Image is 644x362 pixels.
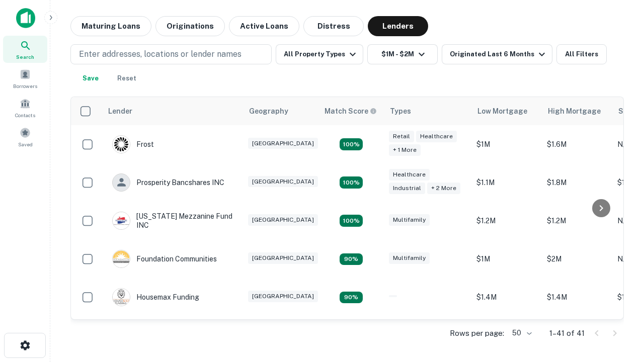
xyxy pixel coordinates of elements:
[471,202,542,240] td: $1.2M
[542,316,612,354] td: $1.6M
[79,48,242,60] p: Enter addresses, locations or lender names
[389,169,430,180] div: Healthcare
[471,163,542,202] td: $1.1M
[3,65,47,92] a: Borrowers
[390,105,411,117] div: Types
[477,105,527,117] div: Low Mortgage
[389,252,430,264] div: Multifamily
[340,138,363,150] div: Matching Properties: 5, hasApolloMatch: undefined
[155,16,225,36] button: Originations
[548,105,601,117] div: High Mortgage
[389,214,430,226] div: Multifamily
[542,278,612,316] td: $1.4M
[389,144,421,156] div: + 1 more
[276,44,363,64] button: All Property Types
[113,250,130,267] img: picture
[13,82,37,90] span: Borrowers
[18,140,33,148] span: Saved
[427,183,460,194] div: + 2 more
[111,68,143,88] button: Reset
[325,106,377,117] div: Capitalize uses an advanced AI algorithm to match your search with the best lender. The match sco...
[70,44,272,64] button: Enter addresses, locations or lender names
[416,131,457,142] div: Healthcare
[16,53,34,61] span: Search
[471,97,542,125] th: Low Mortgage
[229,16,299,36] button: Active Loans
[542,202,612,240] td: $1.2M
[542,97,612,125] th: High Mortgage
[340,176,363,189] div: Matching Properties: 8, hasApolloMatch: undefined
[112,135,154,153] div: Frost
[471,278,542,316] td: $1.4M
[594,249,644,298] iframe: Chat Widget
[556,44,607,64] button: All Filters
[3,123,47,150] a: Saved
[70,16,151,36] button: Maturing Loans
[450,48,548,60] div: Originated Last 6 Months
[384,97,471,125] th: Types
[367,44,438,64] button: $1M - $2M
[3,94,47,121] a: Contacts
[389,131,414,142] div: Retail
[340,253,363,265] div: Matching Properties: 4, hasApolloMatch: undefined
[112,173,224,192] div: Prosperity Bancshares INC
[113,136,130,153] img: picture
[74,68,107,88] button: Save your search to get updates of matches that match your search criteria.
[113,212,130,229] img: picture
[471,125,542,163] td: $1M
[442,44,552,64] button: Originated Last 6 Months
[248,138,318,149] div: [GEOGRAPHIC_DATA]
[508,326,533,340] div: 50
[248,291,318,302] div: [GEOGRAPHIC_DATA]
[368,16,428,36] button: Lenders
[542,125,612,163] td: $1.6M
[325,106,375,117] h6: Match Score
[471,240,542,278] td: $1M
[248,252,318,264] div: [GEOGRAPHIC_DATA]
[542,163,612,202] td: $1.8M
[303,16,364,36] button: Distress
[108,105,132,117] div: Lender
[450,327,504,339] p: Rows per page:
[249,105,288,117] div: Geography
[340,215,363,227] div: Matching Properties: 5, hasApolloMatch: undefined
[112,250,217,268] div: Foundation Communities
[113,289,130,306] img: picture
[318,97,384,125] th: Capitalize uses an advanced AI algorithm to match your search with the best lender. The match sco...
[549,327,585,339] p: 1–41 of 41
[542,240,612,278] td: $2M
[389,183,425,194] div: Industrial
[248,176,318,188] div: [GEOGRAPHIC_DATA]
[112,212,233,230] div: [US_STATE] Mezzanine Fund INC
[16,8,35,28] img: capitalize-icon.png
[112,288,199,306] div: Housemax Funding
[471,316,542,354] td: $1.4M
[243,97,318,125] th: Geography
[102,97,243,125] th: Lender
[340,292,363,304] div: Matching Properties: 4, hasApolloMatch: undefined
[3,36,47,63] a: Search
[248,214,318,226] div: [GEOGRAPHIC_DATA]
[15,111,35,119] span: Contacts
